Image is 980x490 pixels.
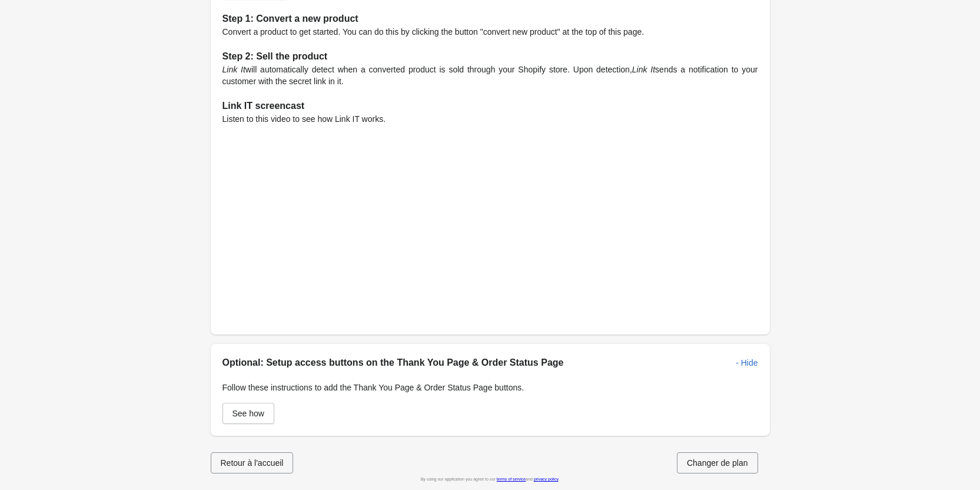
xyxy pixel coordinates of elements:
span: Changer de plan [687,458,748,468]
div: By using our application you agree to our and . [211,474,770,485]
div: Follow these instructions to add the Thank You Page & Order Status Page buttons. [222,382,758,403]
button: - Hide [731,352,762,373]
h2: Link IT screencast [222,99,758,113]
span: - Hide [736,358,758,367]
button: See how [222,403,274,424]
a: terms of service [497,477,526,481]
p: Listen to this video to see how Link IT works. [222,113,758,134]
p: Convert a product to get started. You can do this by clicking the button "convert new product" at... [222,26,758,38]
button: Retour à l'accueil [211,452,294,474]
p: will automatically detect when a converted product is sold through your Shopify store. Upon detec... [222,64,758,87]
h2: Step 1: Convert a new product [222,12,758,26]
span: Retour à l'accueil [221,458,284,468]
i: Link It [222,65,245,74]
button: Changer de plan [677,452,758,474]
div: Optional: Setup access buttons on the Thank You Page & Order Status Page [222,356,564,370]
a: privacy policy [534,477,559,481]
h2: Step 2: Sell the product [222,49,758,64]
i: Link It [632,65,655,74]
span: See how [232,409,264,418]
